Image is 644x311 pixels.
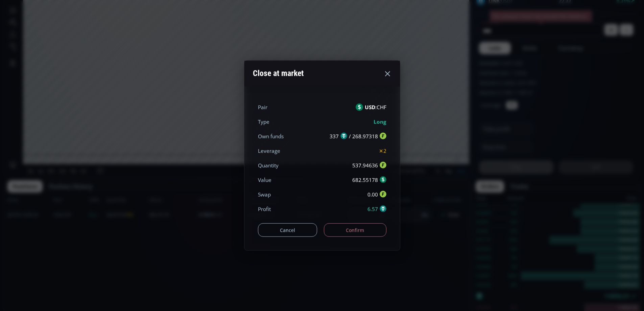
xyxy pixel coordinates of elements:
div: ✕2 [379,147,386,155]
div: 5y [24,297,29,302]
div: Market open [69,16,75,22]
div: 6.57 [367,205,386,213]
div: Go to [91,293,101,306]
div: Profit [258,205,271,213]
div: +361.82 (+0.31%) [185,17,220,22]
button: Cancel [258,223,317,237]
div: 8.633K [39,24,53,29]
div: L [134,17,136,22]
div: 3m [44,297,50,302]
div: Value [258,176,271,184]
div: 1m [55,297,62,302]
div: Leverage [258,147,280,155]
div: 1D [33,16,44,22]
div: 0.00 [367,191,386,199]
b: Long [374,118,386,125]
div: Toggle Percentage [429,293,439,306]
div: 1d [76,297,82,302]
div:  [6,90,11,97]
div: 118279.31 [136,17,157,22]
div: Pair [258,103,267,111]
div: H [107,17,111,22]
div: Volume [22,24,37,29]
div: Compare [91,4,111,9]
span: :CHF [365,103,386,111]
div: 119456.92 [111,17,131,22]
div: Indicators [126,4,147,9]
div: Swap [258,191,271,199]
div: auto [452,297,461,302]
button: 13:18:24 (UTC) [386,293,423,306]
div: 682.55178 [352,176,386,184]
div: 118594.99 [85,17,105,22]
div: Bitcoin [44,16,64,22]
div: Toggle Auto Scale [450,293,464,306]
div: 337 / 268.97318 [330,132,386,140]
b: USD [365,104,375,111]
div: Close at market [253,65,304,82]
div: log [441,297,448,302]
span: 13:18:24 (UTC) [388,297,421,302]
div: Toggle Log Scale [439,293,450,306]
div: Type [258,118,269,126]
div: 5d [67,297,72,302]
div: D [57,4,61,9]
div: Own funds [258,132,284,140]
div: O [80,17,84,22]
div: 118956.81 [163,17,183,22]
div: 537.94636 [352,162,386,170]
button: Confirm [324,223,386,237]
div: 1y [34,297,39,302]
div: BTC [22,16,33,22]
div: Quantity [258,162,279,170]
div: Hide Drawings Toolbar [16,277,19,286]
div: C [159,17,163,22]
